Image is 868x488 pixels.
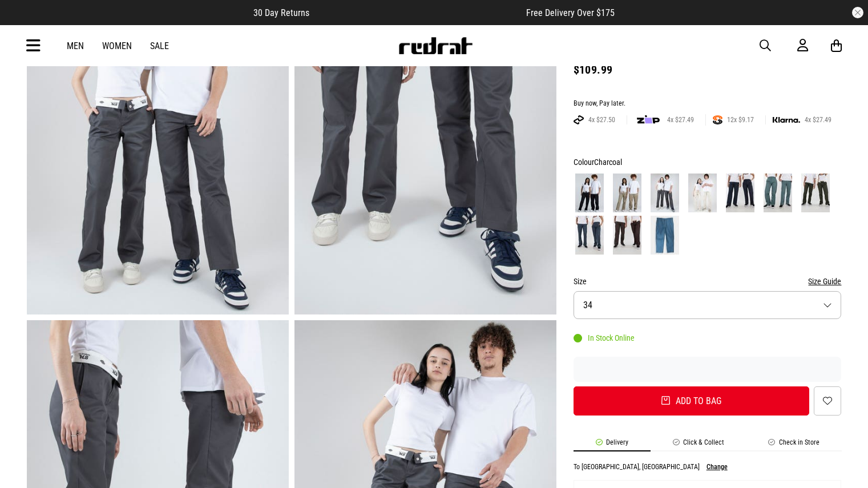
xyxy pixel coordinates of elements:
[722,115,758,124] span: 12x $9.17
[574,99,842,108] div: Buy now, Pay later.
[574,291,842,319] button: 34
[713,115,722,124] img: SPLITPAY
[102,41,132,51] a: Women
[637,114,660,126] img: zip
[253,7,309,18] span: 30 Day Returns
[574,364,842,375] iframe: Customer reviews powered by Trustpilot
[613,174,641,212] img: Khaki
[651,216,679,255] img: Sky Blue
[574,63,842,76] div: $109.99
[9,5,43,39] button: Open LiveChat chat widget
[594,158,622,167] span: Charcoal
[726,174,754,212] img: Dark Navy
[574,386,810,416] button: Add to bag
[706,463,728,471] button: Change
[575,216,604,255] img: Airforce Blue
[773,117,800,123] img: KLARNA
[574,333,635,342] div: In Stock Online
[574,115,584,124] img: AFTERPAY
[800,115,836,124] span: 4x $27.49
[574,463,700,471] p: To [GEOGRAPHIC_DATA], [GEOGRAPHIC_DATA]
[613,216,641,255] img: Dark Brown
[67,41,84,51] a: Men
[150,41,169,51] a: Sale
[801,174,830,212] img: Olive Green
[808,275,841,288] button: Size Guide
[574,155,842,169] div: Colour
[584,115,620,124] span: 4x $27.50
[526,7,615,18] span: Free Delivery Over $175
[574,438,651,451] li: Delivery
[746,438,842,451] li: Check in Store
[651,174,679,212] img: Charcoal
[574,275,842,288] div: Size
[663,115,699,124] span: 4x $27.49
[688,174,717,212] img: Bone
[575,174,604,212] img: Black/Black
[764,174,792,212] img: Lincoln Green
[651,438,746,451] li: Click & Collect
[398,37,473,54] img: Redrat logo
[583,300,592,310] span: 34
[332,7,503,18] iframe: Customer reviews powered by Trustpilot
